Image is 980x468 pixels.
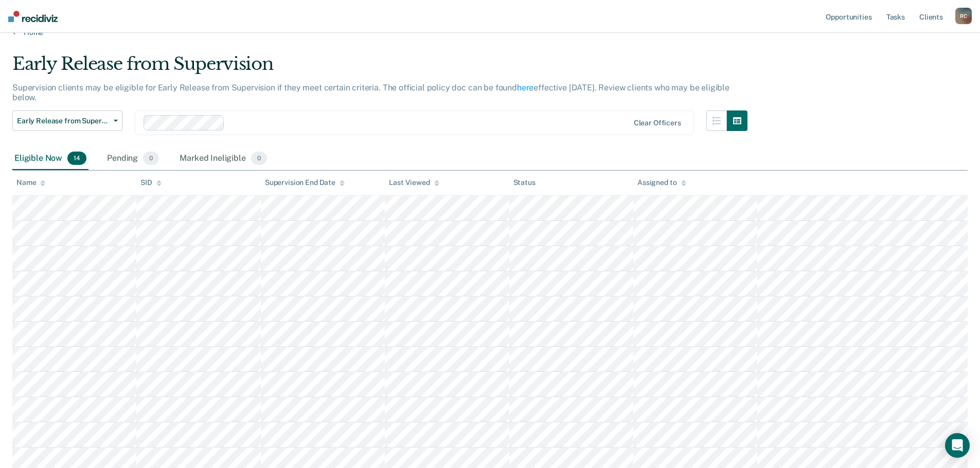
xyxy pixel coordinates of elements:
div: SID [140,178,162,187]
div: Open Intercom Messenger [945,433,970,458]
a: here [517,83,533,92]
div: Status [513,178,536,187]
div: R C [955,8,972,24]
p: Supervision clients may be eligible for Early Release from Supervision if they meet certain crite... [12,83,729,102]
div: Name [16,178,45,187]
div: Eligible Now14 [12,147,88,170]
span: 0 [251,152,267,165]
div: Assigned to [637,178,686,187]
div: Supervision End Date [265,178,345,187]
span: 0 [143,152,159,165]
span: Early Release from Supervision [17,117,110,125]
button: Early Release from Supervision [12,110,122,131]
div: Early Release from Supervision [12,53,747,83]
div: Pending0 [105,147,161,170]
span: 14 [67,152,86,165]
div: Last Viewed [389,178,439,187]
img: Recidiviz [8,11,58,22]
div: Marked Ineligible0 [177,147,269,170]
div: Clear officers [634,119,681,127]
button: RC [955,8,972,24]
